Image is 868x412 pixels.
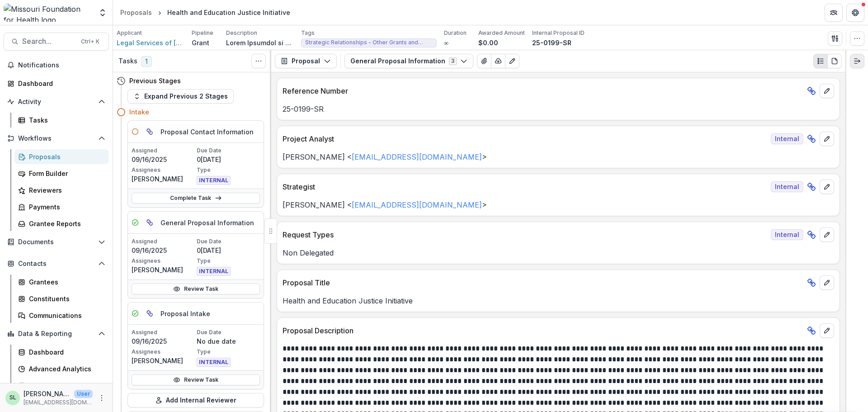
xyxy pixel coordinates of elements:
div: Proposals [120,8,152,17]
div: Constituents [29,294,102,303]
a: Tasks [14,113,109,128]
div: Dashboard [29,347,102,357]
p: Assignees [132,257,195,265]
a: [EMAIL_ADDRESS][DOMAIN_NAME] [352,200,482,209]
button: Toggle View Cancelled Tasks [251,54,266,68]
button: Open Contacts [4,256,109,271]
h4: Intake [129,107,149,117]
div: Dashboard [18,79,102,88]
span: Internal [771,133,803,144]
div: Grantees [29,277,102,287]
button: More [96,393,107,403]
a: Payments [14,199,109,214]
span: INTERNAL [197,267,231,276]
p: Due Date [197,147,260,155]
div: Reviewers [29,185,102,195]
span: Internal [771,181,803,192]
button: Expand Previous 2 Stages [127,89,234,104]
button: edit [820,180,834,194]
p: No due date [197,336,260,346]
a: Grantees [14,275,109,289]
p: Assigned [132,237,195,246]
p: [PERSON_NAME] < > [283,152,834,162]
p: Proposal Title [283,277,803,288]
span: INTERNAL [197,176,231,185]
div: Ctrl + K [79,37,101,47]
p: Type [197,166,260,174]
p: 09/16/2025 [132,246,195,255]
button: PDF view [827,54,842,68]
h3: Tasks [118,57,137,65]
span: INTERNAL [197,358,231,367]
button: Add Internal Reviewer [127,393,264,407]
h5: General Proposal Information [160,218,254,227]
button: Plaintext view [813,54,828,68]
a: Complete Task [132,193,260,204]
button: edit [820,84,834,98]
button: Open Workflows [4,131,109,146]
button: Open Documents [4,235,109,249]
p: Strategist [283,181,767,192]
button: edit [820,323,834,338]
p: [PERSON_NAME] < > [283,199,834,210]
div: Payments [29,202,102,212]
p: Type [197,348,260,356]
div: Proposals [29,152,102,161]
p: [PERSON_NAME] [132,356,195,365]
p: Assigned [132,328,195,336]
div: Health and Education Justice Initiative [167,8,290,17]
p: Awarded Amount [478,29,525,37]
p: [EMAIL_ADDRESS][DOMAIN_NAME] [24,398,93,407]
p: $0.00 [478,38,498,47]
span: Activity [18,98,94,106]
p: Tags [301,29,315,37]
h5: Proposal Contact Information [160,127,254,137]
div: Sada Lindsey [9,395,16,401]
a: Dashboard [14,345,109,360]
button: edit [820,132,834,146]
a: Reviewers [14,183,109,198]
p: 0[DATE] [197,246,260,255]
span: Strategic Relationships - Other Grants and Contracts [305,39,433,46]
p: [PERSON_NAME] [24,389,71,398]
p: Assignees [132,348,195,356]
button: Partners [825,4,843,22]
div: Advanced Analytics [29,364,102,374]
h5: Proposal Intake [160,309,210,318]
button: Edit as form [505,54,519,68]
a: Legal Services of [GEOGRAPHIC_DATA][US_STATE], Inc. [117,38,184,47]
p: Non Delegated [283,247,834,258]
button: Expand right [850,54,864,68]
button: Open entity switcher [96,4,109,22]
span: Documents [18,238,94,246]
p: User [74,390,93,398]
button: Notifications [4,58,109,72]
a: Dashboard [4,76,109,91]
p: 09/16/2025 [132,336,195,346]
p: Assignees [132,166,195,174]
h4: Previous Stages [129,76,181,85]
p: Applicant [117,29,142,37]
a: Review Task [132,374,260,385]
button: Proposal [275,54,337,68]
a: Data Report [14,378,109,393]
button: View dependent tasks [142,306,157,321]
button: Open Data & Reporting [4,327,109,341]
button: Get Help [846,4,864,22]
div: Communications [29,311,102,320]
button: Open Activity [4,95,109,109]
span: Internal [771,229,803,240]
button: Parent task [142,215,157,230]
p: Internal Proposal ID [532,29,585,37]
span: Data & Reporting [18,330,94,338]
nav: breadcrumb [117,6,294,19]
img: Missouri Foundation for Health logo [4,4,93,22]
div: Tasks [29,115,102,125]
a: Advanced Analytics [14,361,109,376]
span: Contacts [18,260,94,268]
a: Proposals [117,6,156,19]
p: Pipeline [192,29,213,37]
p: Due Date [197,237,260,246]
p: Duration [444,29,467,37]
div: Grantee Reports [29,219,102,228]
